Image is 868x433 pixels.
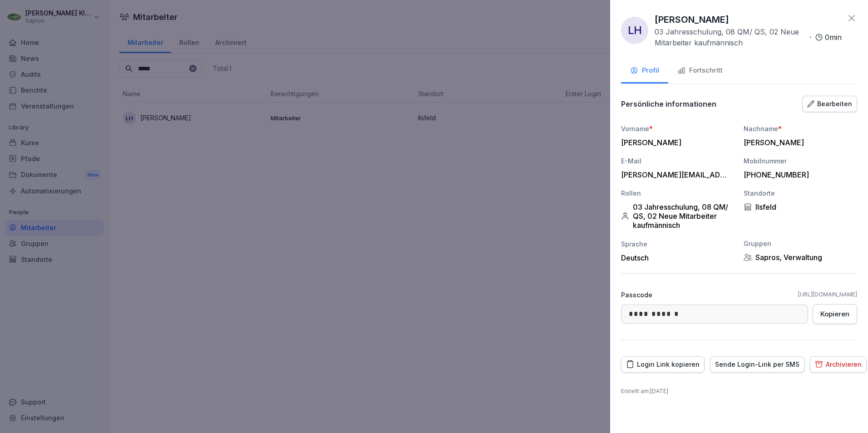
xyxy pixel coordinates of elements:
[715,359,799,369] div: Sende Login-Link per SMS
[802,96,857,112] button: Bearbeiten
[655,26,806,48] p: 03 Jahresschulung, 08 QM/ QS, 02 Neue Mitarbeiter kaufmännisch
[621,17,648,44] div: LH
[677,65,723,76] div: Fortschritt
[630,65,659,76] div: Profil
[621,202,735,230] div: 03 Jahresschulung, 08 QM/ QS, 02 Neue Mitarbeiter kaufmännisch
[815,359,862,369] div: Archivieren
[744,253,857,262] div: Sapros, Verwaltung
[621,124,735,133] div: Vorname
[668,59,732,84] button: Fortschritt
[621,99,716,108] p: Persönliche informationen
[621,239,735,249] div: Sprache
[744,124,857,133] div: Nachname
[813,304,857,324] button: Kopieren
[744,138,853,147] div: [PERSON_NAME]
[621,290,652,300] p: Passcode
[621,170,730,179] div: [PERSON_NAME][EMAIL_ADDRESS][PERSON_NAME][DOMAIN_NAME]
[744,188,857,198] div: Standorte
[621,188,735,198] div: Rollen
[744,202,857,212] div: Ilsfeld
[655,26,842,48] div: ·
[621,138,730,147] div: [PERSON_NAME]
[798,290,857,299] a: [URL][DOMAIN_NAME]
[744,239,857,248] div: Gruppen
[621,156,735,166] div: E-Mail
[744,156,857,166] div: Mobilnummer
[621,253,735,262] div: Deutsch
[621,356,705,373] button: Login Link kopieren
[621,59,668,84] button: Profil
[744,170,853,179] div: [PHONE_NUMBER]
[655,13,729,26] p: [PERSON_NAME]
[820,309,849,319] div: Kopieren
[710,356,804,373] button: Sende Login-Link per SMS
[621,387,857,395] p: Erstellt am : [DATE]
[626,359,700,369] div: Login Link kopieren
[810,356,867,373] button: Archivieren
[825,32,842,43] p: 0 min
[807,99,852,109] div: Bearbeiten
